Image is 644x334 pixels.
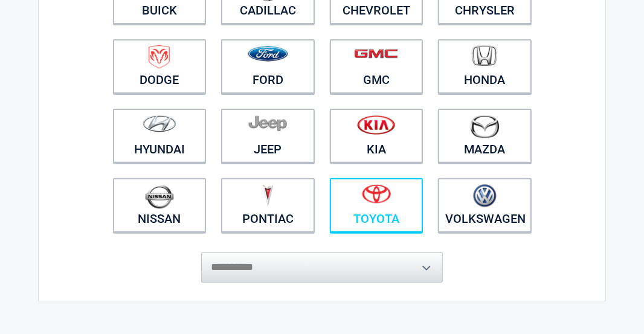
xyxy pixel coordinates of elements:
[113,178,207,233] a: Nissan
[354,48,398,59] img: gmc
[362,184,391,204] img: toyota
[438,109,532,163] a: Mazda
[221,178,315,233] a: Pontiac
[330,109,423,163] a: Kia
[143,115,176,132] img: hyundai
[149,45,170,69] img: dodge
[469,115,500,138] img: mazda
[113,39,207,94] a: Dodge
[262,184,274,207] img: pontiac
[330,178,423,233] a: Toyota
[438,39,532,94] a: Honda
[357,115,395,135] img: kia
[221,39,315,94] a: Ford
[472,45,497,66] img: honda
[248,115,287,132] img: jeep
[248,46,288,62] img: ford
[145,184,174,209] img: nissan
[330,39,423,94] a: GMC
[113,109,207,163] a: Hyundai
[473,184,497,208] img: volkswagen
[221,109,315,163] a: Jeep
[438,178,532,233] a: Volkswagen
